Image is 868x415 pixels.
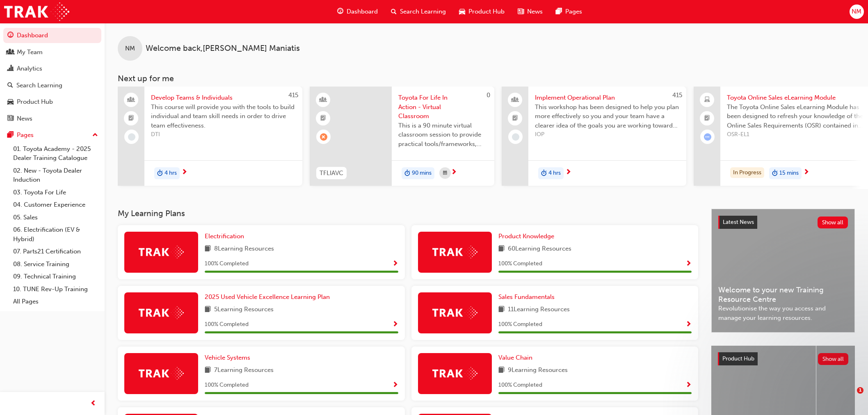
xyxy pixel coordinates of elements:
[404,168,410,179] span: duration-icon
[718,285,848,304] span: Welcome to your new Training Resource Centre
[498,293,555,301] span: Sales Fundamentals
[214,305,274,315] span: 5 Learning Resources
[527,7,543,16] span: News
[840,387,860,407] iframe: Intercom live chat
[818,217,848,228] button: Show all
[105,74,868,83] h3: Next up for me
[392,380,398,390] button: Show Progress
[549,3,589,20] a: pages-iconPages
[498,320,542,329] span: 100 % Completed
[10,143,101,164] a: 01. Toyota Academy - 2025 Dealer Training Catalogue
[498,305,505,315] span: book-icon
[498,232,557,241] a: Product Knowledge
[718,216,848,229] a: Latest NewsShow all
[535,103,680,130] span: This workshop has been designed to help you plan more effectively so you and your team have a cle...
[392,259,398,269] button: Show Progress
[803,169,809,176] span: next-icon
[7,65,14,73] span: chart-icon
[10,164,101,186] a: 02. New - Toyota Dealer Induction
[452,3,511,20] a: car-iconProduct Hub
[512,95,518,105] span: people-icon
[181,169,187,176] span: next-icon
[541,168,547,179] span: duration-icon
[498,292,558,302] a: Sales Fundamentals
[498,244,505,254] span: book-icon
[498,259,542,269] span: 100 % Completed
[16,81,62,90] div: Search Learning
[512,113,518,124] span: booktick-icon
[772,168,778,179] span: duration-icon
[857,387,863,394] span: 1
[205,293,330,301] span: 2025 Used Vehicle Excellence Learning Plan
[10,186,101,199] a: 03. Toyota For Life
[556,7,562,17] span: pages-icon
[511,3,549,20] a: news-iconNews
[205,233,244,240] span: Electrification
[205,381,249,390] span: 100 % Completed
[392,321,398,328] span: Show Progress
[118,209,698,218] h3: My Learning Plans
[92,130,98,141] span: up-icon
[498,381,542,390] span: 100 % Completed
[205,320,249,329] span: 100 % Completed
[685,259,692,269] button: Show Progress
[672,91,682,99] span: 415
[17,48,43,57] div: My Team
[7,32,14,39] span: guage-icon
[214,365,274,376] span: 7 Learning Resources
[347,7,378,16] span: Dashboard
[128,133,135,141] span: learningRecordVerb_NONE-icon
[459,7,465,17] span: car-icon
[487,91,490,99] span: 0
[723,219,754,226] span: Latest News
[508,365,568,376] span: 9 Learning Resources
[3,128,101,143] button: Pages
[128,95,134,105] span: people-icon
[4,2,69,21] img: Trak
[337,7,343,17] span: guage-icon
[10,258,101,271] a: 08. Service Training
[205,305,211,315] span: book-icon
[3,61,101,76] a: Analytics
[392,382,398,389] span: Show Progress
[125,44,135,53] span: NM
[518,7,524,17] span: news-icon
[718,304,848,322] span: Revolutionise the way you access and manage your learning resources.
[7,132,14,139] span: pages-icon
[498,354,532,361] span: Value Chain
[128,113,134,124] span: booktick-icon
[157,168,163,179] span: duration-icon
[139,306,184,319] img: Trak
[432,367,477,380] img: Trak
[535,130,680,139] span: IOP
[164,169,177,178] span: 4 hrs
[10,295,101,308] a: All Pages
[205,365,211,376] span: book-icon
[498,233,554,240] span: Product Knowledge
[451,169,457,176] span: next-icon
[205,232,247,241] a: Electrification
[3,94,101,109] a: Product Hub
[392,260,398,268] span: Show Progress
[391,7,397,17] span: search-icon
[320,169,343,178] span: TFLIAVC
[90,399,96,409] span: prev-icon
[10,245,101,258] a: 07. Parts21 Certification
[398,121,488,149] span: This is a 90 minute virtual classroom session to provide practical tools/frameworks, behaviours a...
[118,87,302,186] a: 415Develop Teams & IndividualsThis course will provide you with the tools to build individual and...
[205,292,333,302] a: 2025 Used Vehicle Excellence Learning Plan
[205,354,250,361] span: Vehicle Systems
[565,7,582,16] span: Pages
[320,133,327,141] span: learningRecordVerb_ABSENT-icon
[685,382,692,389] span: Show Progress
[3,111,101,126] a: News
[139,367,184,380] img: Trak
[443,168,447,178] span: calendar-icon
[17,97,53,107] div: Product Hub
[151,93,296,103] span: Develop Teams & Individuals
[310,87,494,186] a: 0TFLIAVCToyota For Life In Action - Virtual ClassroomThis is a 90 minute virtual classroom sessio...
[320,95,326,105] span: learningResourceType_INSTRUCTOR_LED-icon
[685,380,692,390] button: Show Progress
